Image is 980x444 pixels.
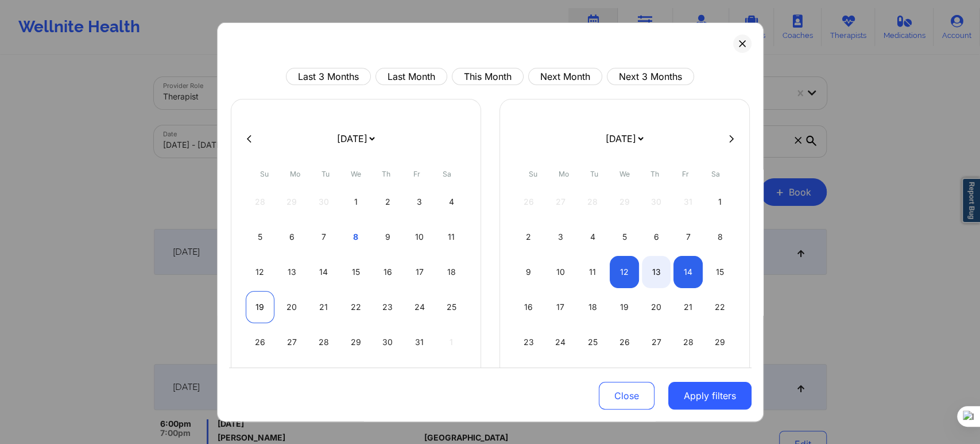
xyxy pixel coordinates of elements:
[437,256,466,288] div: Sat Oct 18 2025
[610,221,639,253] div: Wed Nov 05 2025
[341,221,370,253] div: Wed Oct 08 2025
[382,170,390,178] abbr: Thursday
[578,256,607,288] div: Tue Nov 11 2025
[277,291,307,323] div: Mon Oct 20 2025
[706,326,735,358] div: Sat Nov 29 2025
[277,221,307,253] div: Mon Oct 06 2025
[578,221,607,253] div: Tue Nov 04 2025
[514,291,544,323] div: Sun Nov 16 2025
[351,170,361,178] abbr: Wednesday
[405,186,434,218] div: Fri Oct 03 2025
[246,221,275,253] div: Sun Oct 05 2025
[706,186,735,218] div: Sat Nov 01 2025
[405,291,434,323] div: Fri Oct 24 2025
[706,291,735,323] div: Sat Nov 22 2025
[290,170,300,178] abbr: Monday
[452,68,524,85] button: This Month
[546,256,575,288] div: Mon Nov 10 2025
[413,170,420,178] abbr: Friday
[706,221,735,253] div: Sat Nov 08 2025
[309,291,339,323] div: Tue Oct 21 2025
[528,68,602,85] button: Next Month
[610,326,639,358] div: Wed Nov 26 2025
[437,291,466,323] div: Sat Oct 25 2025
[246,326,275,358] div: Sun Oct 26 2025
[437,221,466,253] div: Sat Oct 11 2025
[706,256,735,288] div: Sat Nov 15 2025
[529,170,537,178] abbr: Sunday
[277,326,307,358] div: Mon Oct 27 2025
[546,221,575,253] div: Mon Nov 03 2025
[599,382,654,409] button: Close
[619,170,630,178] abbr: Wednesday
[514,256,544,288] div: Sun Nov 09 2025
[341,291,370,323] div: Wed Oct 22 2025
[405,256,434,288] div: Fri Oct 17 2025
[405,326,434,358] div: Fri Oct 31 2025
[578,291,607,323] div: Tue Nov 18 2025
[642,326,671,358] div: Thu Nov 27 2025
[246,256,275,288] div: Sun Oct 12 2025
[711,170,720,178] abbr: Saturday
[321,170,330,178] abbr: Tuesday
[443,170,451,178] abbr: Saturday
[673,291,703,323] div: Fri Nov 21 2025
[590,170,598,178] abbr: Tuesday
[673,326,703,358] div: Fri Nov 28 2025
[260,170,269,178] abbr: Sunday
[277,256,307,288] div: Mon Oct 13 2025
[642,256,671,288] div: Thu Nov 13 2025
[673,256,703,288] div: Fri Nov 14 2025
[682,170,689,178] abbr: Friday
[341,256,370,288] div: Wed Oct 15 2025
[650,170,659,178] abbr: Thursday
[673,221,703,253] div: Fri Nov 07 2025
[373,326,402,358] div: Thu Oct 30 2025
[246,291,275,323] div: Sun Oct 19 2025
[373,221,402,253] div: Thu Oct 09 2025
[578,326,607,358] div: Tue Nov 25 2025
[309,256,339,288] div: Tue Oct 14 2025
[341,186,370,218] div: Wed Oct 01 2025
[375,68,447,85] button: Last Month
[607,68,694,85] button: Next 3 Months
[642,291,671,323] div: Thu Nov 20 2025
[514,361,544,393] div: Sun Nov 30 2025
[559,170,569,178] abbr: Monday
[309,221,339,253] div: Tue Oct 07 2025
[373,291,402,323] div: Thu Oct 23 2025
[514,221,544,253] div: Sun Nov 02 2025
[286,68,371,85] button: Last 3 Months
[546,326,575,358] div: Mon Nov 24 2025
[341,326,370,358] div: Wed Oct 29 2025
[309,326,339,358] div: Tue Oct 28 2025
[642,221,671,253] div: Thu Nov 06 2025
[405,221,434,253] div: Fri Oct 10 2025
[373,186,402,218] div: Thu Oct 02 2025
[546,291,575,323] div: Mon Nov 17 2025
[373,256,402,288] div: Thu Oct 16 2025
[514,326,544,358] div: Sun Nov 23 2025
[610,291,639,323] div: Wed Nov 19 2025
[668,382,752,409] button: Apply filters
[437,186,466,218] div: Sat Oct 04 2025
[610,256,639,288] div: Wed Nov 12 2025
